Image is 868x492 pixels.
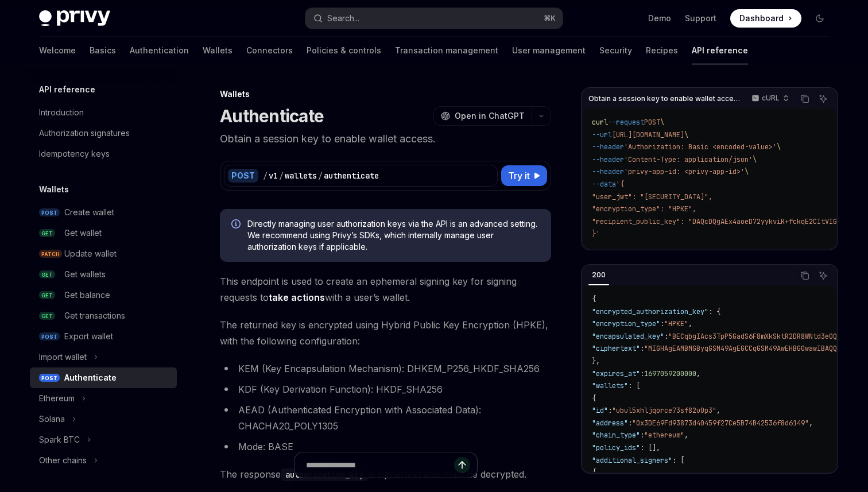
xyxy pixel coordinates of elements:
a: Wallets [203,37,232,64]
span: "address" [592,419,628,428]
span: "ciphertext" [592,344,640,353]
span: : [ [628,381,640,390]
button: Try it [501,165,547,186]
div: Other chains [39,454,87,467]
span: ⌘ K [544,14,556,23]
span: '{ [616,180,624,189]
a: PATCHUpdate wallet [30,243,177,264]
button: Copy the contents from the code block [797,91,812,106]
span: , [809,419,813,428]
li: KEM (Key Encapsulation Mechanism): DHKEM_P256_HKDF_SHA256 [220,361,551,377]
button: Toggle Other chains section [30,450,177,471]
a: Welcome [39,37,76,64]
span: POST [644,118,660,127]
span: : [628,419,632,428]
button: Open search [305,8,563,29]
a: Support [685,13,716,24]
img: dark logo [39,10,110,26]
div: Import wallet [39,350,87,364]
span: --request [608,118,644,127]
div: Authenticate [64,371,117,385]
button: Send message [454,457,470,473]
div: Get transactions [64,309,125,323]
a: Authentication [130,37,189,64]
div: Get wallets [64,268,106,281]
span: --header [592,155,624,164]
span: [URL][DOMAIN_NAME] [612,130,684,140]
span: \ [660,118,664,127]
span: : [664,332,668,341]
a: Basics [90,37,116,64]
span: Open in ChatGPT [455,110,525,122]
a: Demo [648,13,671,24]
span: --header [592,167,624,176]
div: Get wallet [64,226,102,240]
span: : [640,369,644,378]
h5: Wallets [39,183,69,196]
span: , [696,369,700,378]
a: Connectors [246,37,293,64]
span: : { [708,307,720,316]
span: "0x3DE69Fd93873d40459f27Ce5B74B42536f8d6149" [632,419,809,428]
button: Toggle Solana section [30,409,177,429]
a: take actions [269,292,325,304]
button: Toggle Spark BTC section [30,429,177,450]
span: : [640,431,644,440]
div: POST [228,169,258,183]
span: , [688,319,692,328]
span: POST [39,374,60,382]
div: Create wallet [64,206,114,219]
div: 200 [588,268,609,282]
div: / [263,170,268,181]
span: "chain_type" [592,431,640,440]
svg: Info [231,219,243,231]
div: v1 [269,170,278,181]
span: Directly managing user authorization keys via the API is an advanced setting. We recommend using ... [247,218,540,253]
span: --url [592,130,612,140]
span: \ [745,167,749,176]
div: Export wallet [64,330,113,343]
span: "encryption_type" [592,319,660,328]
div: Update wallet [64,247,117,261]
li: Mode: BASE [220,439,551,455]
li: AEAD (Authenticated Encryption with Associated Data): CHACHA20_POLY1305 [220,402,551,434]
span: This endpoint is used to create an ephemeral signing key for signing requests to with a user’s wa... [220,273,551,305]
div: Get balance [64,288,110,302]
div: wallets [285,170,317,181]
button: Toggle Import wallet section [30,347,177,367]
span: : [608,406,612,415]
span: "HPKE" [664,319,688,328]
span: { [592,394,596,403]
div: Authorization signatures [39,126,130,140]
button: Toggle Ethereum section [30,388,177,409]
div: authenticate [324,170,379,181]
div: Introduction [39,106,84,119]
span: 'privy-app-id: <privy-app-id>' [624,167,745,176]
span: , [716,406,720,415]
span: --header [592,142,624,152]
span: }' [592,229,600,238]
span: { [592,468,596,477]
a: Introduction [30,102,177,123]
span: "encapsulated_key" [592,332,664,341]
span: Obtain a session key to enable wallet access. [588,94,741,103]
a: GETGet wallet [30,223,177,243]
button: Ask AI [816,268,831,283]
div: Wallets [220,88,551,100]
span: 1697059200000 [644,369,696,378]
a: Security [599,37,632,64]
span: Dashboard [739,13,784,24]
span: 'Authorization: Basic <encoded-value>' [624,142,777,152]
p: Obtain a session key to enable wallet access. [220,131,551,147]
span: POST [39,332,60,341]
span: : [640,344,644,353]
a: Idempotency keys [30,144,177,164]
span: POST [39,208,60,217]
input: Ask a question... [306,452,454,478]
button: Ask AI [816,91,831,106]
span: \ [753,155,757,164]
span: { [592,295,596,304]
a: POSTAuthenticate [30,367,177,388]
span: "expires_at" [592,369,640,378]
span: \ [777,142,781,152]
